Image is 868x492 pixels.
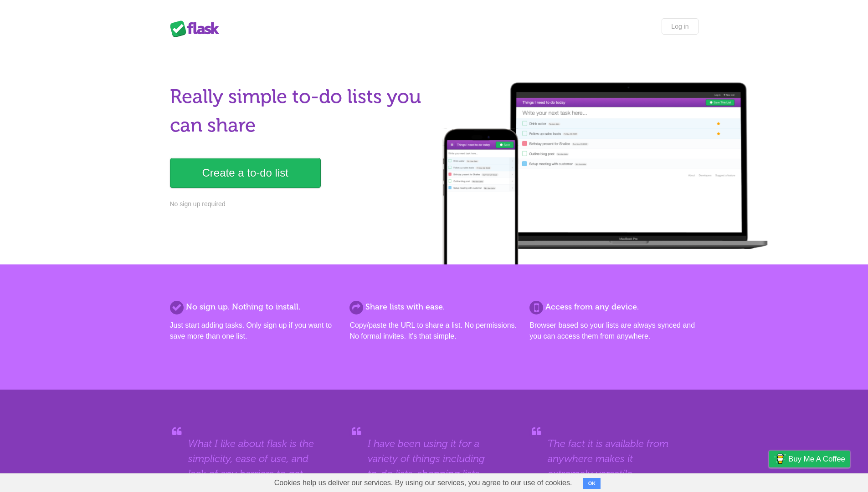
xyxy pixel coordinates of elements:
[170,158,321,188] a: Create a to-do list
[529,320,698,342] p: Browser based so your lists are always synced and you can access them from anywhere.
[788,451,845,467] span: Buy me a coffee
[170,82,429,140] h1: Really simple to-do lists you can share
[265,474,581,492] span: Cookies help us deliver our services. By using our services, you agree to our use of cookies.
[170,20,225,37] div: Flask Lists
[774,451,786,467] img: Buy me a coffee
[170,301,339,313] h2: No sign up. Nothing to install.
[583,478,601,489] button: OK
[662,18,698,35] a: Log in
[769,451,850,467] a: Buy me a coffee
[349,320,518,342] p: Copy/paste the URL to share a list. No permissions. No formal invites. It's that simple.
[170,199,429,209] p: No sign up required
[349,301,518,313] h2: Share lists with ease.
[529,301,698,313] h2: Access from any device.
[170,320,339,342] p: Just start adding tasks. Only sign up if you want to save more than one list.
[548,436,680,481] blockquote: The fact it is available from anywhere makes it extremely versatile.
